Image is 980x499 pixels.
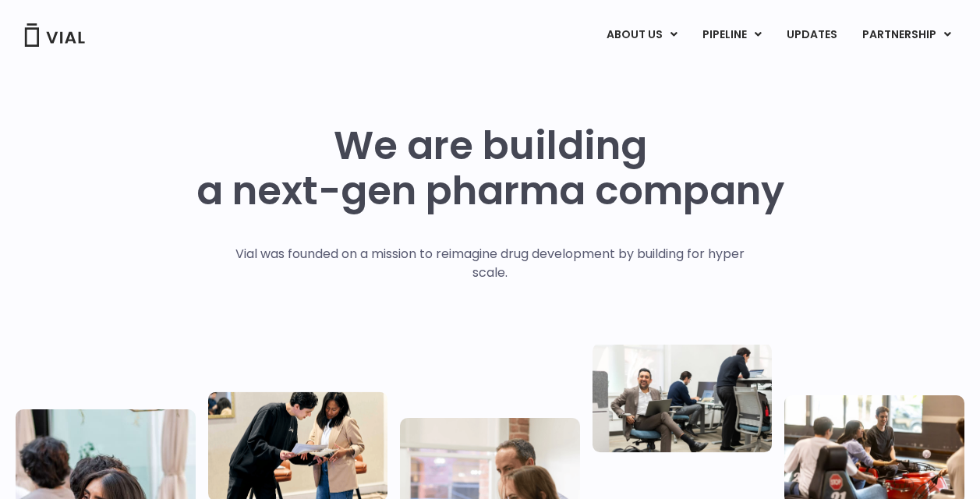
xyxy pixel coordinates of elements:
img: Three people working in an office [593,343,773,452]
a: PARTNERSHIPMenu Toggle [850,22,964,48]
a: ABOUT USMenu Toggle [594,22,689,48]
p: Vial was founded on a mission to reimagine drug development by building for hyper scale. [219,245,761,282]
img: Vial Logo [23,23,86,47]
h1: We are building a next-gen pharma company [196,123,784,214]
a: PIPELINEMenu Toggle [690,22,773,48]
a: UPDATES [774,22,849,48]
